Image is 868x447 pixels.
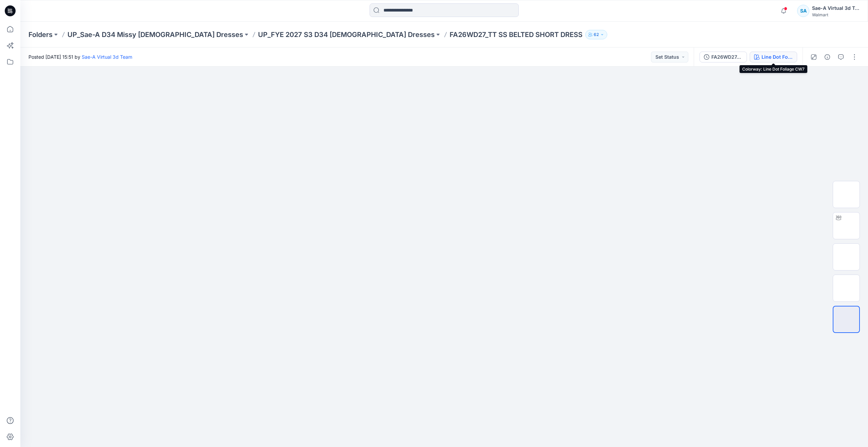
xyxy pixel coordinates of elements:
a: UP_Sae-A D34 Missy [DEMOGRAPHIC_DATA] Dresses [67,30,243,39]
p: FA26WD27_TT SS BELTED SHORT DRESS [450,30,583,39]
div: FA26WD27_ADM_TT SS BELTED SHORT DRESS_SaeA_092325 [711,53,743,61]
p: 62 [594,31,599,38]
div: Sae-A Virtual 3d Team [812,4,860,12]
button: Details [822,52,833,62]
a: Folders [28,30,53,39]
button: 62 [585,30,607,39]
a: UP_FYE 2027 S3 D34 [DEMOGRAPHIC_DATA] Dresses [258,30,435,39]
div: SA [797,5,809,17]
button: FA26WD27_ADM_TT SS BELTED SHORT DRESS_SaeA_092325 [699,52,747,62]
div: Walmart [812,12,860,17]
button: Line Dot Foliage CW7 [750,52,797,62]
span: Posted [DATE] 15:51 by [28,53,132,60]
a: Sae-A Virtual 3d Team [82,54,132,60]
div: Line Dot Foliage CW7 [762,53,793,61]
